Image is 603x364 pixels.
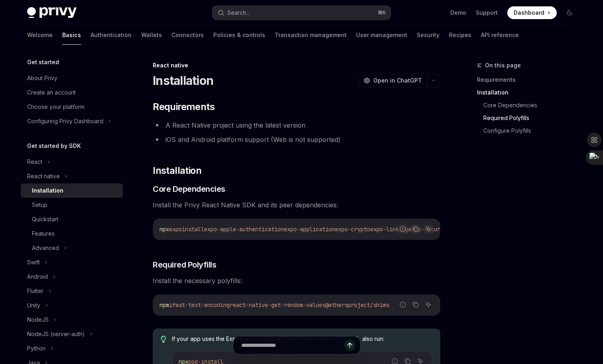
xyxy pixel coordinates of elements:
div: Setup [32,200,47,210]
a: Connectors [171,26,204,45]
span: expo-application [284,226,335,233]
div: Choose your platform [27,102,85,112]
button: Toggle dark mode [563,6,576,19]
span: Open in ChatGPT [373,77,422,85]
div: Python [27,344,45,353]
button: Copy the contents from the code block [410,299,421,310]
h5: Get started by SDK [27,141,81,151]
a: Authentication [91,26,132,45]
span: Installation [153,164,201,177]
span: On this page [485,61,521,70]
a: Required Polyfills [483,112,582,124]
span: fast-text-encoding [172,301,230,309]
a: Basics [62,26,81,45]
a: Transaction management [275,26,347,45]
div: NodeJS (server-auth) [27,329,85,339]
a: API reference [481,26,519,45]
div: NodeJS [27,315,49,325]
span: Core Dependencies [153,183,225,195]
a: Security [417,26,439,45]
span: Install the necessary polyfills: [153,275,440,286]
div: Installation [32,186,63,195]
a: Demo [450,9,466,17]
button: Open in ChatGPT [359,74,427,87]
div: React [27,157,42,167]
li: A React Native project using the latest version [153,120,440,131]
span: Requirements [153,100,215,113]
div: Swift [27,258,40,267]
span: npm [160,301,169,309]
a: Core Dependencies [483,99,582,112]
a: Features [21,226,123,241]
span: Dashboard [514,9,544,17]
div: Flutter [27,286,43,296]
div: Android [27,272,48,281]
a: Configure Polyfills [483,124,582,137]
button: Report incorrect code [398,224,408,234]
span: npx [160,226,169,233]
a: Dashboard [507,6,557,19]
span: Required Polyfills [153,259,216,270]
span: @ethersproject/shims [325,301,389,309]
span: install [182,226,204,233]
a: Policies & controls [213,26,265,45]
span: expo-crypto [335,226,370,233]
button: Report incorrect code [398,299,408,310]
h5: Get started [27,57,59,67]
a: Installation [477,86,582,99]
button: Ask AI [423,224,434,234]
span: expo [169,226,182,233]
span: ⌘ K [378,10,386,16]
div: React native [27,171,60,181]
span: expo-apple-authentication [204,226,284,233]
div: Configuring Privy Dashboard [27,116,103,126]
div: Advanced [32,243,59,253]
a: Installation [21,183,123,198]
div: Create an account [27,88,76,97]
div: Quickstart [32,214,58,224]
a: Create an account [21,85,123,100]
button: Send message [344,340,355,351]
a: Choose your platform [21,100,123,114]
a: About Privy [21,71,123,85]
span: expo-linking [370,226,408,233]
a: Quickstart [21,212,123,226]
li: iOS and Android platform support (Web is not supported) [153,134,440,145]
a: Welcome [27,26,53,45]
button: Ask AI [423,299,434,310]
button: Copy the contents from the code block [410,224,421,234]
a: Recipes [449,26,471,45]
a: User management [356,26,407,45]
div: Search... [227,8,250,18]
div: About Privy [27,73,57,83]
span: i [169,301,172,309]
a: Support [476,9,498,17]
div: React native [153,61,440,69]
div: Features [32,229,55,238]
button: Search...⌘K [212,6,391,20]
a: Setup [21,198,123,212]
div: Unity [27,301,40,310]
a: Wallets [141,26,162,45]
span: expo-secure-store [408,226,463,233]
a: Requirements [477,73,582,86]
span: react-native-get-random-values [230,301,325,309]
h1: Installation [153,73,213,88]
span: Install the Privy React Native SDK and its peer dependencies: [153,199,440,211]
img: dark logo [27,7,77,18]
